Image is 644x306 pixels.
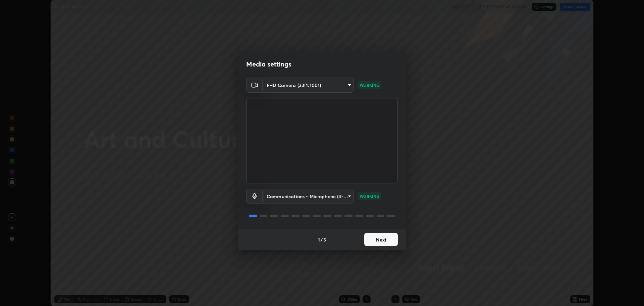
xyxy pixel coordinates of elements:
[318,236,320,243] h4: 1
[263,189,354,204] div: FHD Camera (33f1:1001)
[263,78,354,93] div: FHD Camera (33f1:1001)
[364,233,398,246] button: Next
[360,193,379,199] p: WORKING
[360,82,379,88] p: WORKING
[321,236,323,243] h4: /
[323,236,326,243] h4: 5
[246,60,291,69] h2: Media settings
